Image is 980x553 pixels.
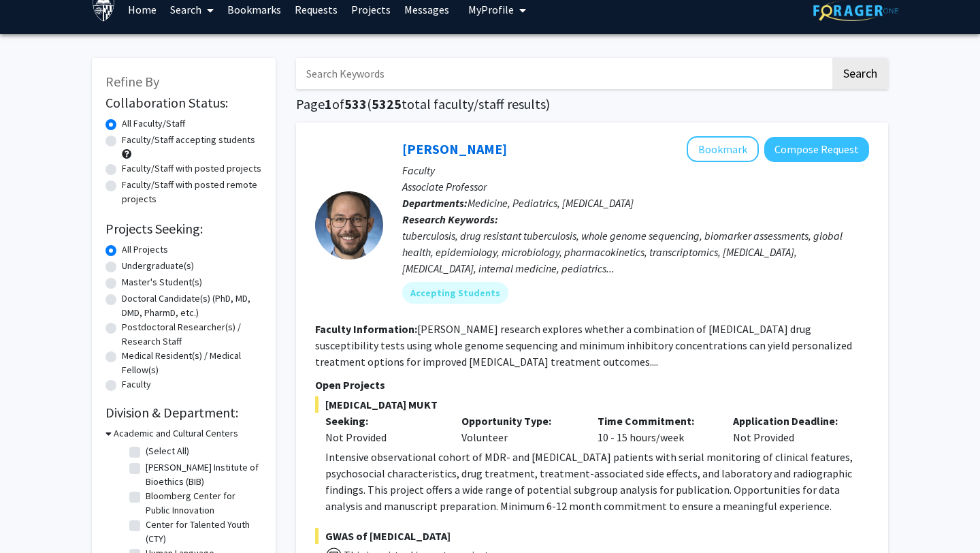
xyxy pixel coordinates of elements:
[402,140,507,157] a: [PERSON_NAME]
[402,227,869,276] div: tuberculosis, drug resistant tuberculosis, whole genome sequencing, biomarker assessments, global...
[146,518,259,546] label: Center for Talented Youth (CTY)
[122,320,262,349] label: Postdoctoral Researcher(s) / Research Staff
[146,460,259,489] label: [PERSON_NAME] Institute of Bioethics (BIB)
[315,396,869,413] span: [MEDICAL_DATA] MUKT
[122,242,168,257] label: All Projects
[325,95,332,112] span: 1
[122,275,202,289] label: Master's Student(s)
[832,58,888,89] button: Search
[468,196,634,210] span: Medicine, Pediatrics, [MEDICAL_DATA]
[122,116,185,131] label: All Faculty/Staff
[468,3,514,16] span: My Profile
[687,136,759,162] button: Add Jeffrey Tornheim to Bookmarks
[372,95,402,112] span: 5325
[402,162,869,178] p: Faculty
[315,377,869,393] p: Open Projects
[587,413,723,445] div: 10 - 15 hours/week
[122,178,262,206] label: Faculty/Staff with posted remote projects
[105,95,262,111] h2: Collaboration Status:
[764,137,869,162] button: Compose Request to Jeffrey Tornheim
[296,58,830,89] input: Search Keywords
[122,133,255,147] label: Faculty/Staff accepting students
[122,291,262,320] label: Doctoral Candidate(s) (PhD, MD, DMD, PharmD, etc.)
[296,96,888,112] h1: Page of ( total faculty/staff results)
[10,492,58,543] iframe: Chat
[146,489,259,518] label: Bloomberg Center for Public Innovation
[461,413,577,429] p: Opportunity Type:
[146,444,189,458] label: (Select All)
[105,221,262,237] h2: Projects Seeking:
[325,413,441,429] p: Seeking:
[114,426,238,441] h3: Academic and Cultural Centers
[598,413,713,429] p: Time Commitment:
[344,95,367,112] span: 533
[105,73,159,90] span: Refine By
[325,429,441,445] div: Not Provided
[451,413,587,445] div: Volunteer
[402,196,468,210] b: Departments:
[315,322,852,368] fg-read-more: [PERSON_NAME] research explores whether a combination of [MEDICAL_DATA] drug susceptibility tests...
[325,449,869,514] p: Intensive observational cohort of MDR- and [MEDICAL_DATA] patients with serial monitoring of clin...
[402,212,498,226] b: Research Keywords:
[402,282,508,304] mat-chip: Accepting Students
[105,405,262,421] h2: Division & Department:
[122,377,151,392] label: Faculty
[122,259,194,273] label: Undergraduate(s)
[315,528,869,544] span: GWAS of [MEDICAL_DATA]
[315,322,417,336] b: Faculty Information:
[122,161,261,176] label: Faculty/Staff with posted projects
[733,413,849,429] p: Application Deadline:
[122,349,262,377] label: Medical Resident(s) / Medical Fellow(s)
[723,413,859,445] div: Not Provided
[402,178,869,195] p: Associate Professor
